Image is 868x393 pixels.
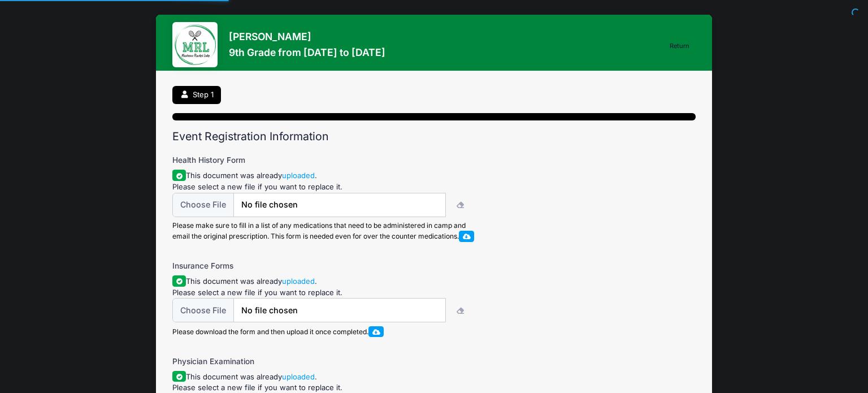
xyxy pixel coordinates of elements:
[172,260,346,271] label: Insurance Forms
[172,86,221,105] a: Step 1
[229,46,385,58] h3: 9th Grade from [DATE] to [DATE]
[172,170,478,192] div: This document was already . Please select a new file if you want to replace it.
[172,275,478,298] div: This document was already . Please select a new file if you want to replace it.
[282,277,315,286] a: uploaded
[172,130,696,143] h2: Event Registration Information
[664,40,696,53] a: Return
[172,326,478,337] div: Please download the form and then upload it once completed.
[172,356,346,367] label: Physician Examination
[172,154,346,166] label: Health History Form
[282,372,315,381] a: uploaded
[282,171,315,180] a: uploaded
[172,221,478,242] div: Please make sure to fill in a list of any medications that need to be administered in camp and em...
[229,31,385,42] h3: [PERSON_NAME]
